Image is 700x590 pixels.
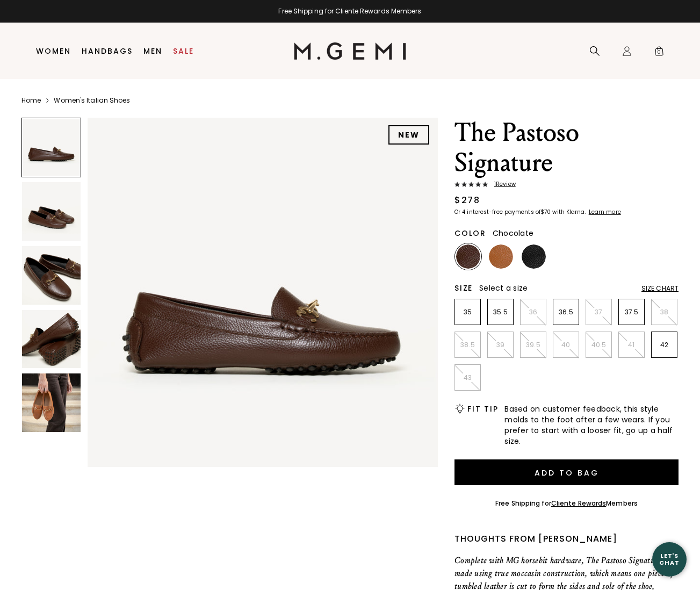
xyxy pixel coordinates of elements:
[294,42,406,60] img: M.Gemi
[36,47,71,55] a: Women
[619,308,644,316] p: 37.5
[652,341,677,349] p: 42
[456,244,480,269] img: Chocolate
[454,229,486,238] h2: Color
[454,284,473,292] h2: Size
[454,208,540,216] klarna-placement-style-body: Or 4 interest-free payments of
[652,552,687,566] div: Let's Chat
[652,308,677,316] p: 38
[493,228,533,239] span: Chocolate
[589,208,621,216] klarna-placement-style-cta: Learn more
[82,47,133,55] a: Handbags
[22,310,81,369] img: The Pastoso Signature
[495,499,638,508] div: Free Shipping for Members
[22,373,81,432] img: The Pastoso Signature
[521,308,546,316] p: 36
[489,244,513,269] img: Tan
[551,499,607,508] a: Cliente Rewards
[454,194,480,207] div: $278
[467,405,498,413] h2: Fit Tip
[504,404,679,447] span: Based on customer feedback, this style molds to the foot after a few wears. If you prefer to star...
[454,459,679,485] button: Add to Bag
[522,244,546,269] img: Black
[619,341,644,349] p: 41
[586,308,611,316] p: 37
[454,118,679,178] h1: The Pastoso Signature
[22,182,81,241] img: The Pastoso Signature
[540,208,551,216] klarna-placement-style-amount: $70
[173,47,194,55] a: Sale
[552,208,587,216] klarna-placement-style-body: with Klarna
[479,283,528,293] span: Select a size
[641,284,679,293] div: Size Chart
[455,341,480,349] p: 38.5
[488,308,513,316] p: 35.5
[88,117,438,467] img: The Pastoso Signature
[521,341,546,349] p: 39.5
[654,48,665,59] span: 0
[455,373,480,382] p: 43
[553,341,579,349] p: 40
[22,246,81,305] img: The Pastoso Signature
[21,96,41,105] a: Home
[54,96,130,105] a: Women's Italian Shoes
[588,209,621,215] a: Learn more
[388,125,429,145] div: NEW
[488,341,513,349] p: 39
[143,47,162,55] a: Men
[488,181,516,188] span: 1 Review
[454,533,679,545] div: Thoughts from [PERSON_NAME]
[454,181,679,190] a: 1Review
[586,341,611,349] p: 40.5
[455,308,480,316] p: 35
[553,308,579,316] p: 36.5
